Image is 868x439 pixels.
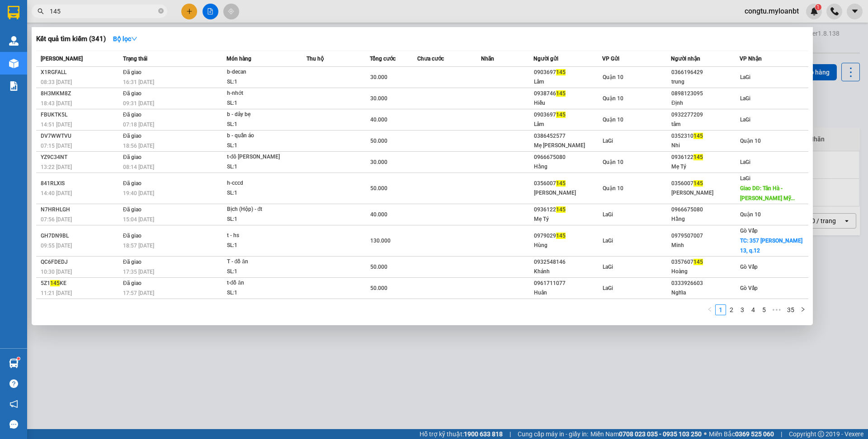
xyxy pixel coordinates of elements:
div: Nghĩa [671,288,739,298]
span: 30.000 [370,74,387,80]
span: left [707,307,712,312]
div: Nhi [671,141,739,150]
span: 18:43 [DATE] [41,100,72,107]
div: 0961711077 [534,279,602,288]
sup: 1 [17,357,20,360]
div: 0936122 [534,205,602,215]
div: tâm [671,120,739,129]
div: GH7DN9BL [41,231,120,241]
span: 50.000 [370,285,387,291]
span: Đã giao [123,112,142,118]
div: h-cccd [227,178,295,188]
span: VP Nhận [740,56,762,62]
div: SL: 1 [227,188,295,198]
span: LaGi [740,159,750,165]
span: 09:55 [DATE] [41,243,72,249]
div: t-đồ ăn [227,278,295,288]
span: close-circle [158,7,164,16]
div: Lâm [534,77,602,87]
li: Next Page [797,304,808,315]
span: 30.000 [370,159,387,165]
div: Mẹ [PERSON_NAME] [534,141,602,150]
a: 1 [716,305,726,315]
li: 4 [748,304,759,315]
span: 08:33 [DATE] [41,79,72,85]
div: Huân [534,288,602,298]
div: 0979507007 [671,231,739,241]
div: Mẹ Tý [534,215,602,224]
span: 10:30 [DATE] [41,269,72,275]
div: 0352310 [671,131,739,141]
div: Hoàng [671,267,739,276]
div: Định [671,98,739,108]
div: Hiếu [534,98,602,108]
span: 145 [556,233,566,239]
span: 09:31 [DATE] [123,100,154,107]
button: Bộ lọcdown [106,32,145,46]
div: b-decan [227,67,295,77]
a: 2 [726,305,736,315]
div: t - hs [227,231,295,241]
span: Đã giao [123,259,142,265]
span: 145 [693,133,703,139]
div: 841RLXIS [41,179,120,188]
span: LaGi [740,74,750,80]
div: 0966675080 [671,205,739,215]
span: 16:31 [DATE] [123,79,154,85]
span: Giao DĐ: Tân Hà - [PERSON_NAME] Mỹ... [740,185,795,201]
div: 0936122 [671,153,739,162]
span: [PERSON_NAME] [41,56,83,62]
span: Quận 10 [740,138,761,144]
span: 30.000 [370,95,387,102]
strong: Bộ lọc [113,35,137,42]
span: 19:40 [DATE] [123,190,154,196]
div: Minh [671,241,739,250]
span: ••• [769,304,784,315]
div: SL: 1 [227,162,295,172]
span: LaGi [740,95,750,102]
span: 40.000 [370,211,387,218]
span: Đã giao [123,206,142,213]
span: LaGi [603,285,613,291]
li: 3 [737,304,748,315]
div: Hằng [671,215,739,224]
span: Gò Vấp [740,285,758,291]
span: LaGi [603,264,613,270]
div: SL: 1 [227,141,295,151]
div: 5Z1 KE [41,279,120,288]
div: 0966675080 [534,153,602,162]
div: SL: 1 [227,267,295,277]
div: 0903697 [534,68,602,77]
span: 145 [693,259,703,265]
span: 11:21 [DATE] [41,290,72,296]
span: message [9,420,18,429]
div: SL: 1 [227,98,295,108]
span: Người gửi [533,56,558,62]
span: Nhãn [481,56,494,62]
div: 0898123095 [671,89,739,98]
img: warehouse-icon [9,359,19,368]
div: 0333926603 [671,279,739,288]
span: 15:04 [DATE] [123,216,154,223]
span: Quận 10 [603,117,623,123]
li: 5 [759,304,769,315]
a: 3 [737,305,747,315]
li: Previous Page [704,304,715,315]
div: SL: 1 [227,241,295,251]
input: Tìm tên, số ĐT hoặc mã đơn [50,6,156,16]
div: Hằng [534,162,602,172]
div: YZ9C34NT [41,153,120,162]
div: 0938746 [534,89,602,98]
div: Khánh [534,267,602,276]
span: LaGi [740,175,750,182]
a: 35 [784,305,797,315]
div: 0932548146 [534,257,602,267]
span: down [131,36,137,42]
span: 07:56 [DATE] [41,216,72,223]
div: 0903697 [534,110,602,120]
span: Quận 10 [603,185,623,191]
span: 50.000 [370,138,387,144]
span: question-circle [9,379,18,388]
div: Lâm [534,120,602,129]
span: close-circle [158,8,164,14]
